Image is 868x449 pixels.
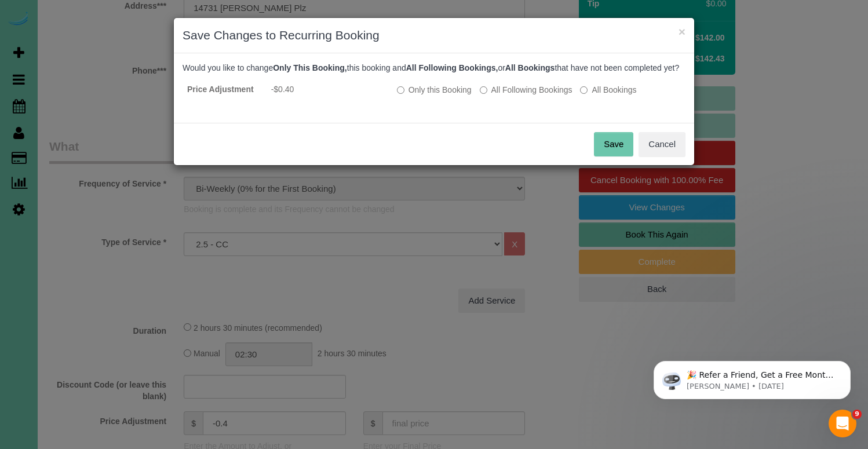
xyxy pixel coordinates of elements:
[679,25,685,38] button: ×
[187,85,254,94] strong: Price Adjustment
[273,63,347,72] b: Only This Booking,
[397,84,472,96] label: All other bookings in the series will remain the same.
[594,132,633,156] button: Save
[852,410,862,419] span: 9
[397,86,404,94] input: Only this Booking
[271,83,388,95] li: -$0.40
[636,337,868,418] iframe: Intercom notifications message
[480,86,487,94] input: All Following Bookings
[183,62,685,74] p: Would you like to change this booking and or that have not been completed yet?
[480,84,572,96] label: This and all the bookings after it will be changed.
[639,132,685,156] button: Cancel
[580,84,636,96] label: All bookings that have not been completed yet will be changed.
[183,27,685,44] h3: Save Changes to Recurring Booking
[406,63,498,72] b: All Following Bookings,
[829,410,856,437] iframe: Intercom live chat
[505,63,555,72] b: All Bookings
[580,86,588,94] input: All Bookings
